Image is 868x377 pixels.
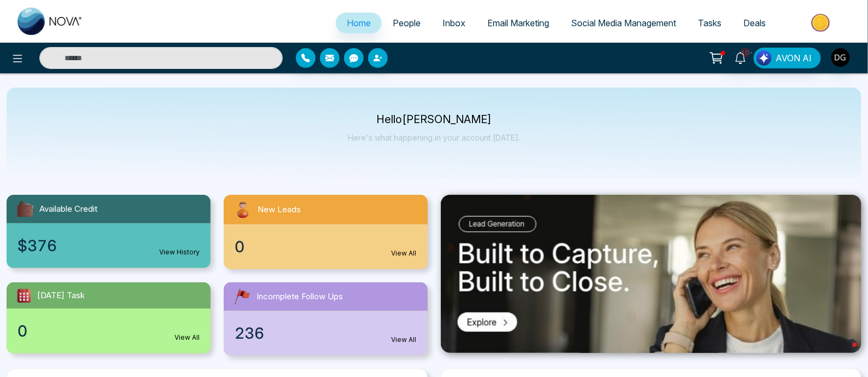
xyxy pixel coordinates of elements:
button: AVON AI [754,48,821,68]
a: Deals [732,13,777,33]
img: . [441,195,862,353]
span: 10+ [741,48,750,57]
img: newLeads.svg [232,199,253,220]
span: Incomplete Follow Ups [257,291,343,303]
span: Home [347,18,371,28]
img: followUps.svg [232,287,252,306]
span: Social Media Management [571,18,676,28]
a: New Leads0View All [217,195,434,269]
a: View History [159,247,200,257]
a: View All [392,248,417,258]
span: 236 [235,322,264,345]
span: Deals [743,18,766,28]
img: availableCredit.svg [15,199,35,219]
span: People [393,18,421,28]
iframe: Intercom live chat [831,340,857,366]
span: Inbox [442,18,465,28]
span: Available Credit [39,203,97,216]
a: View All [392,335,417,345]
img: Lead Flow [756,50,772,66]
a: Social Media Management [560,13,687,33]
img: User Avatar [831,48,850,67]
a: Inbox [432,13,476,33]
a: Tasks [687,13,732,33]
a: Home [336,13,382,33]
span: $376 [18,234,57,257]
span: AVON AI [776,51,812,65]
p: Here's what happening in your account [DATE]. [348,133,520,142]
span: 0 [235,235,244,258]
a: People [382,13,432,33]
a: Email Marketing [476,13,560,33]
span: 0 [18,320,27,343]
img: Nova CRM Logo [18,8,83,35]
img: todayTask.svg [15,287,33,304]
a: View All [174,333,200,343]
span: [DATE] Task [37,289,85,302]
img: Market-place.gif [782,10,861,35]
p: Hello [PERSON_NAME] [348,115,520,124]
span: Tasks [698,18,721,28]
span: Email Marketing [487,18,549,28]
a: 10+ [727,48,754,67]
a: Incomplete Follow Ups236View All [217,282,434,356]
span: New Leads [258,204,301,216]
